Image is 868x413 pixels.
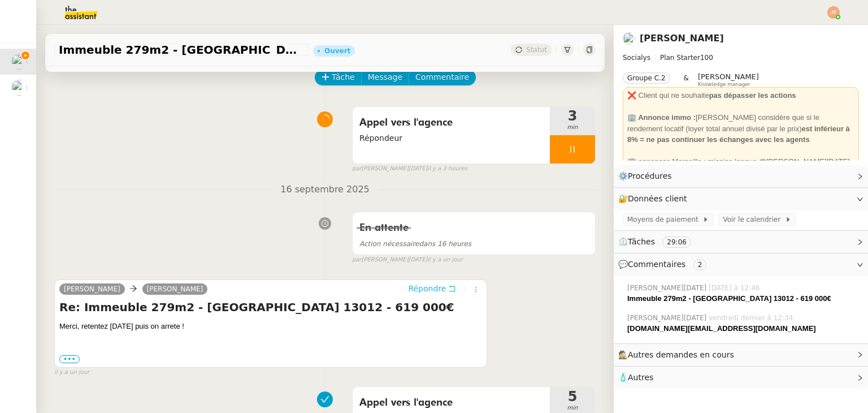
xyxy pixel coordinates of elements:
small: [PERSON_NAME][DATE] [352,255,463,265]
nz-tag: 2 [693,259,707,270]
span: Commentaire [415,71,469,84]
app-user-label: Knowledge manager [698,72,759,87]
div: 🧴Autres [614,367,868,389]
span: Message [368,71,402,84]
span: Procédures [628,171,672,180]
button: Tâche [315,70,362,85]
div: [PERSON_NAME] considère que si le rendement locatif (loyer total annuel divisé par le prix) [627,112,854,145]
span: Répondre [408,283,446,294]
span: Appel vers l'agence [359,114,543,131]
strong: Immeuble 279m2 - [GEOGRAPHIC_DATA] 13012 - 619 000€ [627,294,831,303]
span: Moyens de paiement [627,214,702,225]
a: [PERSON_NAME] [142,284,208,294]
div: ⚙️Procédures [614,165,868,187]
span: Knowledge manager [698,81,750,88]
span: Autres demandes en cours [628,350,734,359]
span: Statut [526,46,547,54]
span: min [550,403,595,413]
small: [PERSON_NAME][DATE] [352,164,467,174]
nz-tag: 29:06 [662,236,691,248]
nz-tag: Groupe C.2 [623,72,670,84]
div: ⏲️Tâches 29:06 [614,231,868,253]
div: ❌ Client qui ne souhaite [627,90,854,101]
span: 💬 [618,260,711,269]
span: 🔐 [618,192,692,205]
span: Tâches [628,237,655,246]
span: Tâche [332,71,355,84]
strong: [DOMAIN_NAME][EMAIL_ADDRESS][DOMAIN_NAME] [627,324,816,333]
span: vendredi dernier à 12:34 [709,313,795,323]
span: ⚙️ [618,170,677,183]
span: [PERSON_NAME][DATE] [627,283,709,293]
span: & [684,72,689,87]
span: il y a un jour [427,255,462,265]
span: Plan Starter [660,54,700,62]
label: ••• [59,355,80,363]
button: Commentaire [409,70,476,85]
a: [PERSON_NAME] [640,33,724,44]
span: par [352,255,362,265]
span: 100 [700,54,713,62]
span: 16 septembre 2025 [271,182,379,197]
img: svg [827,6,840,19]
img: users%2FSADz3OCgrFNaBc1p3ogUv5k479k1%2Favatar%2Fccbff511-0434-4584-b662-693e5a00b7b7 [623,32,635,45]
span: min [550,123,595,132]
span: [PERSON_NAME] [698,72,759,81]
span: En attente [359,223,409,233]
span: Appel vers l'agence [359,394,543,411]
span: il y a un jour [54,368,89,377]
strong: est inférieur à 8% = ne pas continuer les échanges avec les agents [627,124,850,144]
span: Commentaires [628,260,685,269]
span: Action nécessaire [359,240,419,248]
strong: pas dépasser les actions [709,91,796,100]
span: Données client [628,194,687,203]
span: dans 16 heures [359,240,471,248]
span: 3 [550,109,595,123]
a: [PERSON_NAME] [59,284,125,294]
button: Répondre [404,282,460,295]
div: 🏢 annonces Marseille : mission longue @[PERSON_NAME][DATE] [627,156,854,167]
div: 🕵️Autres demandes en cours [614,344,868,366]
span: 🧴 [618,373,653,382]
div: Merci, retentez [DATE] puis on arrete ! [59,321,482,332]
span: Répondeur [359,132,543,145]
img: users%2FdHO1iM5N2ObAeWsI96eSgBoqS9g1%2Favatar%2Fdownload.png [11,80,27,96]
span: Immeuble 279m2 - [GEOGRAPHIC_DATA] 13012 - 619 000€ [59,44,304,55]
div: Ouvert [324,48,350,54]
div: 🔐Données client [614,188,868,210]
span: Voir le calendrier [723,214,784,225]
span: [PERSON_NAME][DATE] [627,313,709,323]
button: Message [361,70,409,85]
h4: Re: Immeuble 279m2 - [GEOGRAPHIC_DATA] 13012 - 619 000€ [59,299,482,315]
span: il y a 3 heures [427,164,467,174]
strong: 🏢 Annonce immo : [627,113,696,122]
span: 5 [550,390,595,403]
span: 🕵️ [618,350,739,359]
div: 💬Commentaires 2 [614,253,868,276]
img: users%2FSADz3OCgrFNaBc1p3ogUv5k479k1%2Favatar%2Fccbff511-0434-4584-b662-693e5a00b7b7 [11,54,27,70]
span: Autres [628,373,653,382]
span: par [352,164,362,174]
span: [DATE] à 12:46 [709,283,762,293]
span: Socialys [623,54,650,62]
span: ⏲️ [618,237,701,246]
